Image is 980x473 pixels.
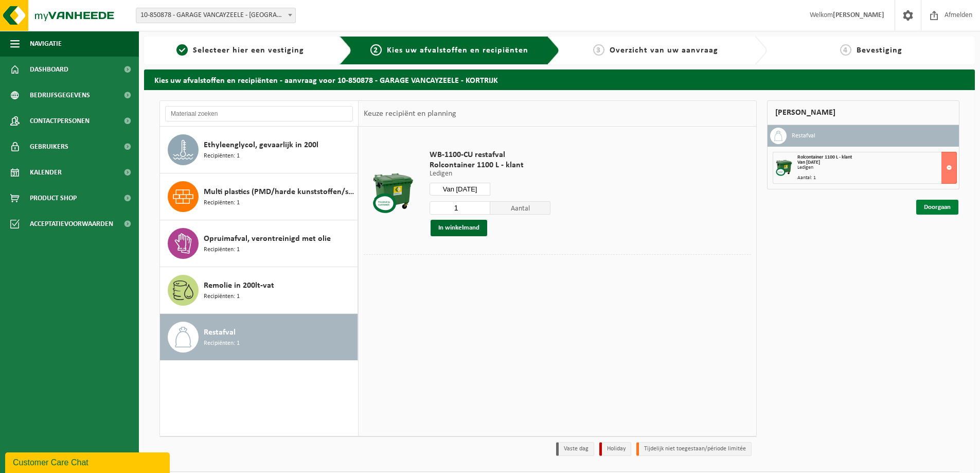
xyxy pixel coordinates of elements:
[204,186,355,198] span: Multi plastics (PMD/harde kunststoffen/spanbanden/EPS/folie naturel/folie gemengd)
[204,326,236,339] span: Restafval
[204,279,274,292] span: Remolie in 200lt-vat
[792,128,815,144] h3: Restafval
[204,198,240,208] span: Recipiënten: 1
[5,450,172,473] iframe: chat widget
[797,165,956,170] div: Ledigen
[431,220,487,236] button: In winkelmand
[204,139,318,151] span: Ethyleenglycol, gevaarlijk in 200l
[160,267,358,314] button: Remolie in 200lt-vat Recipiënten: 1
[136,8,295,23] span: 10-850878 - GARAGE VANCAYZEELE - KORTRIJK
[916,200,958,215] a: Doorgaan
[160,127,358,173] button: Ethyleenglycol, gevaarlijk in 200l Recipiënten: 1
[636,442,752,456] li: Tijdelijk niet toegestaan/période limitée
[556,442,594,456] li: Vaste dag
[160,173,358,220] button: Multi plastics (PMD/harde kunststoffen/spanbanden/EPS/folie naturel/folie gemengd) Recipiënten: 1
[490,201,551,215] span: Aantal
[204,151,240,161] span: Recipiënten: 1
[30,211,113,237] span: Acceptatievoorwaarden
[430,183,490,196] input: Selecteer datum
[165,106,353,121] input: Materiaal zoeken
[144,69,975,90] h2: Kies uw afvalstoffen en recipiënten - aanvraag voor 10-850878 - GARAGE VANCAYZEELE - KORTRIJK
[599,442,631,456] li: Holiday
[136,8,296,23] span: 10-850878 - GARAGE VANCAYZEELE - KORTRIJK
[430,150,550,160] span: WB-1100-CU restafval
[30,185,77,211] span: Product Shop
[833,11,884,19] strong: [PERSON_NAME]
[767,100,959,125] div: [PERSON_NAME]
[204,339,240,348] span: Recipiënten: 1
[370,44,382,56] span: 2
[387,46,528,55] span: Kies uw afvalstoffen en recipiënten
[204,245,240,255] span: Recipiënten: 1
[840,44,851,56] span: 4
[160,314,358,360] button: Restafval Recipiënten: 1
[30,160,62,185] span: Kalender
[204,292,240,302] span: Recipiënten: 1
[359,101,461,127] div: Keuze recipiënt en planning
[204,233,331,245] span: Opruimafval, verontreinigd met olie
[857,46,902,55] span: Bevestiging
[160,220,358,267] button: Opruimafval, verontreinigd met olie Recipiënten: 1
[193,46,304,55] span: Selecteer hier een vestiging
[797,160,820,165] strong: Van [DATE]
[30,31,62,57] span: Navigatie
[176,44,188,56] span: 1
[797,154,852,160] span: Rolcontainer 1100 L - klant
[593,44,604,56] span: 3
[30,134,68,160] span: Gebruikers
[430,170,550,178] p: Ledigen
[797,176,956,181] div: Aantal: 1
[610,46,718,55] span: Overzicht van uw aanvraag
[149,44,331,57] a: 1Selecteer hier een vestiging
[30,82,90,108] span: Bedrijfsgegevens
[430,160,550,170] span: Rolcontainer 1100 L - klant
[30,108,90,134] span: Contactpersonen
[30,57,68,82] span: Dashboard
